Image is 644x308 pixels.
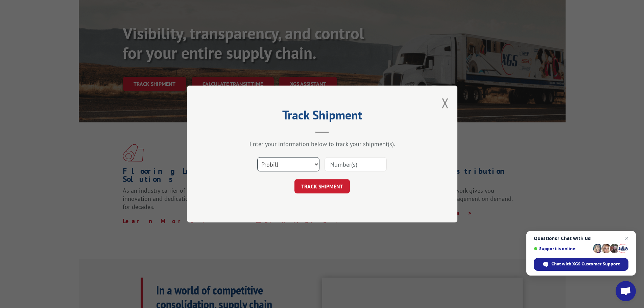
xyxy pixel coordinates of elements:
[534,258,628,271] div: Chat with XGS Customer Support
[221,110,424,123] h2: Track Shipment
[294,179,350,193] button: TRACK SHIPMENT
[534,246,591,251] span: Support is online
[221,140,424,148] div: Enter your information below to track your shipment(s).
[551,261,620,267] span: Chat with XGS Customer Support
[616,281,636,301] div: Open chat
[623,234,631,242] span: Close chat
[442,94,449,112] button: Close modal
[325,157,387,171] input: Number(s)
[534,236,628,241] span: Questions? Chat with us!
